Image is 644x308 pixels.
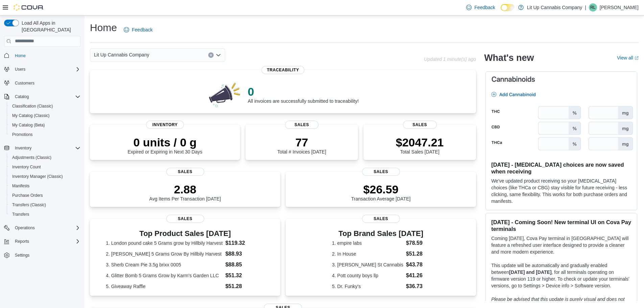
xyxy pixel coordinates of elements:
span: Feedback [132,26,152,33]
p: This update will be automatically and gradually enabled between , for all terminals operating on ... [491,262,631,289]
p: [PERSON_NAME] [600,3,639,11]
h3: Top Product Sales [DATE] [106,230,264,238]
span: Sales [403,121,437,129]
span: Catalog [15,94,29,99]
a: Transfers [9,210,32,218]
button: Home [1,51,83,61]
span: Promotions [9,131,80,139]
img: Cova [14,4,44,11]
h3: [DATE] - [MEDICAL_DATA] choices are now saved when receiving [491,161,631,175]
span: Inventory [15,145,31,151]
button: Promotions [7,130,83,139]
p: Updated 1 minute(s) ago [424,56,476,62]
dt: 4. Pott county boys llp [332,272,403,279]
h1: Home [90,21,117,34]
span: Users [15,67,25,72]
button: Inventory [1,143,83,153]
span: Home [15,53,26,58]
button: Classification (Classic) [7,101,83,111]
p: | [585,3,586,11]
img: 0 [207,81,242,108]
input: Dark Mode [501,4,515,11]
button: Users [1,65,83,74]
span: Settings [12,251,80,259]
span: Reports [15,239,29,244]
p: We've updated product receiving so your [MEDICAL_DATA] choices (like THCa or CBG) stay visible fo... [491,177,631,205]
span: Sales [285,121,319,129]
svg: External link [635,56,639,60]
a: Customers [12,79,37,87]
dt: 2. In House [332,251,403,257]
div: Expired or Expiring in Next 30 Days [128,136,202,155]
button: Settings [1,250,83,260]
dt: 4. Glitter Bomb 5 Grams Grow by Karm's Garden LLC [106,272,223,279]
button: Operations [12,224,38,232]
a: Home [12,52,28,60]
button: Reports [1,237,83,246]
span: RL [590,3,595,11]
div: All invoices are successfully submitted to traceability! [248,85,359,104]
span: Manifests [12,183,29,189]
button: Transfers (Classic) [7,200,83,210]
span: Adjustments (Classic) [12,155,51,160]
div: Total # Invoices [DATE] [277,136,326,155]
span: Operations [15,225,35,231]
span: Inventory [146,121,184,129]
button: Open list of options [216,52,221,58]
button: Catalog [12,93,31,101]
span: Transfers [9,210,80,218]
a: Purchase Orders [9,191,46,199]
dd: $51.28 [406,250,430,258]
button: Purchase Orders [7,191,83,200]
dd: $51.28 [225,282,264,290]
span: Sales [362,168,400,176]
button: Manifests [7,181,83,191]
span: Traceability [262,66,305,74]
dd: $43.78 [406,261,430,269]
div: Total Sales [DATE] [396,136,444,155]
span: Customers [15,80,34,86]
span: My Catalog (Classic) [9,112,80,120]
span: Operations [12,224,80,232]
span: My Catalog (Classic) [12,113,50,118]
dt: 3. [PERSON_NAME] St Cannabis [332,261,403,268]
span: Sales [166,168,204,176]
dd: $88.85 [225,261,264,269]
a: Promotions [9,131,35,139]
a: Inventory Count [9,163,44,171]
span: Transfers [12,212,29,217]
a: Feedback [463,1,498,14]
span: Transfers (Classic) [12,202,46,208]
div: Avg Items Per Transaction [DATE] [149,183,221,202]
span: Purchase Orders [9,191,80,199]
dd: $119.32 [225,239,264,247]
span: Manifests [9,182,80,190]
a: Transfers (Classic) [9,201,49,209]
span: Classification (Classic) [9,102,80,110]
button: Transfers [7,210,83,219]
h2: What's new [484,52,534,63]
button: My Catalog (Classic) [7,111,83,120]
dd: $88.93 [225,250,264,258]
button: Inventory Manager (Classic) [7,172,83,181]
dd: $51.32 [225,271,264,280]
span: Dark Mode [501,11,501,11]
dt: 1. empire labs [332,240,403,246]
span: Transfers (Classic) [9,201,80,209]
dd: $41.26 [406,271,430,280]
button: My Catalog (Beta) [7,120,83,130]
dt: 3. Sherb Cream Pie 3.5g brixx 0005 [106,261,223,268]
dt: 5. Dr. Funky's [332,283,403,290]
span: Load All Apps in [GEOGRAPHIC_DATA] [19,20,80,33]
a: My Catalog (Beta) [9,121,48,129]
a: View allExternal link [617,55,639,61]
dt: 2. [PERSON_NAME] 5 Grams Grow By Hillbily Harvest [106,251,223,257]
button: Inventory [12,144,34,152]
p: Coming [DATE], Cova Pay terminal in [GEOGRAPHIC_DATA] will feature a refreshed user interface des... [491,235,631,255]
a: Classification (Classic) [9,102,56,110]
span: Inventory Manager (Classic) [9,172,80,181]
a: Settings [12,251,32,259]
a: Feedback [121,23,155,37]
button: Catalog [1,92,83,101]
dt: 1. London pound cake 5 Grams grow by Hillbily Harvest [106,240,223,246]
